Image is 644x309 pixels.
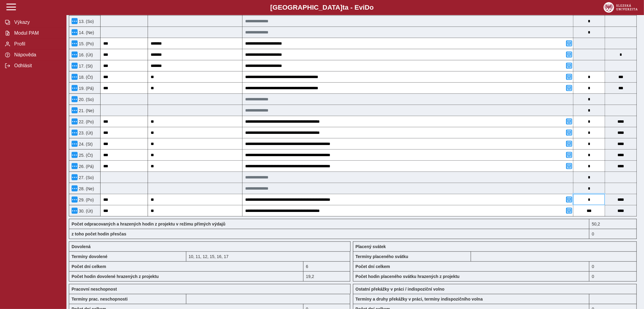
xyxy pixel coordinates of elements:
button: Přidat poznámku [566,130,572,136]
span: 16. (Út) [78,52,93,57]
span: 26. (Pá) [78,164,94,169]
button: Menu [72,163,78,169]
span: D [365,4,370,11]
span: o [370,4,374,11]
button: Přidat poznámku [566,40,572,46]
span: 27. (So) [78,175,94,180]
img: logo_web_su.png [604,2,638,13]
button: Menu [72,18,78,24]
span: 30. (Út) [78,209,93,213]
b: z toho počet hodin přesčas [72,232,126,236]
button: Přidat poznámku [566,163,572,169]
button: Přidat poznámku [566,208,572,214]
b: [GEOGRAPHIC_DATA] a - Evi [18,4,626,11]
b: Počet hodin placeného svátku hrazených z projektu [356,274,460,279]
span: 29. (Po) [78,197,94,202]
button: Menu [72,85,78,91]
button: Přidat poznámku [566,63,572,69]
span: t [342,4,344,11]
span: 18. (Čt) [78,75,93,80]
button: Menu [72,96,78,102]
span: 21. (Ne) [78,108,94,113]
span: Výkazy [12,20,61,25]
button: Přidat poznámku [566,74,572,80]
button: Menu [72,40,78,46]
span: 17. (St) [78,64,93,68]
b: Počet dní celkem [356,264,390,269]
button: Menu [72,197,78,203]
button: Menu [72,152,78,158]
b: Termíny a druhy překážky v práci, termíny indispozičního volna [356,297,483,301]
span: 28. (Ne) [78,186,94,191]
span: 25. (Čt) [78,153,93,158]
span: 13. (So) [78,19,94,24]
button: Menu [72,63,78,69]
span: 22. (Po) [78,119,94,124]
div: 10, 11, 12, 15, 16, 17 [186,251,351,261]
button: Přidat poznámku [566,52,572,58]
button: Menu [72,141,78,147]
span: 14. (Ne) [78,30,94,35]
span: Nápověda [12,52,61,58]
span: Profil [12,41,61,47]
button: Menu [72,174,78,180]
b: Termíny prac. neschopnosti [72,297,128,301]
button: Menu [72,118,78,125]
span: 23. (Út) [78,131,93,135]
button: Přidat poznámku [566,118,572,125]
button: Menu [72,52,78,58]
button: Přidat poznámku [566,141,572,147]
b: Pracovní neschopnost [72,287,117,292]
span: Odhlásit [12,63,61,68]
div: 0 [589,271,637,282]
span: 24. (St) [78,142,93,147]
b: Placený svátek [356,244,386,249]
button: Přidat poznámku [566,197,572,203]
div: 0 [589,261,637,271]
button: Menu [72,107,78,113]
button: Menu [72,130,78,136]
span: 20. (So) [78,97,94,102]
b: Počet hodin dovolené hrazených z projektu [72,274,159,279]
b: Počet odpracovaných a hrazených hodin z projektu v režimu přímých výdajů [72,222,226,226]
b: Ostatní překážky v práci / indispoziční volno [356,287,445,292]
div: Fond pracovní doby (70,4 h) a součet hodin (69,4 h) se neshodují! [589,219,637,229]
span: 19. (Pá) [78,86,94,91]
div: 19,2 [303,271,350,282]
div: 0 [589,229,637,239]
button: Menu [72,74,78,80]
b: Dovolená [72,244,91,249]
button: Přidat poznámku [566,152,572,158]
button: Menu [72,185,78,191]
b: Termíny placeného svátku [356,254,409,259]
button: Menu [72,29,78,35]
span: Modul PAM [12,30,61,36]
b: Termíny dovolené [72,254,107,259]
button: Přidat poznámku [566,85,572,91]
b: Počet dní celkem [72,264,106,269]
span: 15. (Po) [78,41,94,46]
div: 6 [303,261,350,271]
button: Menu [72,208,78,214]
